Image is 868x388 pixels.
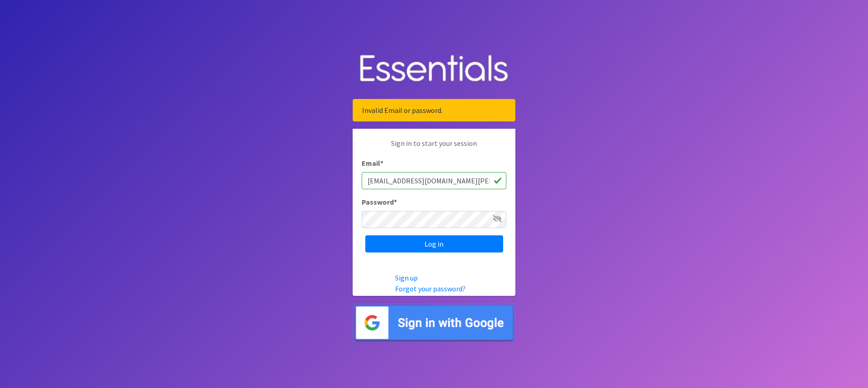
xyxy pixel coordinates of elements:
a: Forgot your password? [395,284,466,293]
p: Sign in to start your session [362,138,506,158]
div: Invalid Email or password. [353,99,515,122]
abbr: required [380,159,383,168]
a: Sign up [395,273,418,282]
img: Sign in with Google [353,303,515,342]
input: Log in [365,235,503,252]
abbr: required [394,197,397,206]
label: Email [362,158,383,168]
label: Password [362,196,397,207]
img: Human Essentials [353,46,515,92]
